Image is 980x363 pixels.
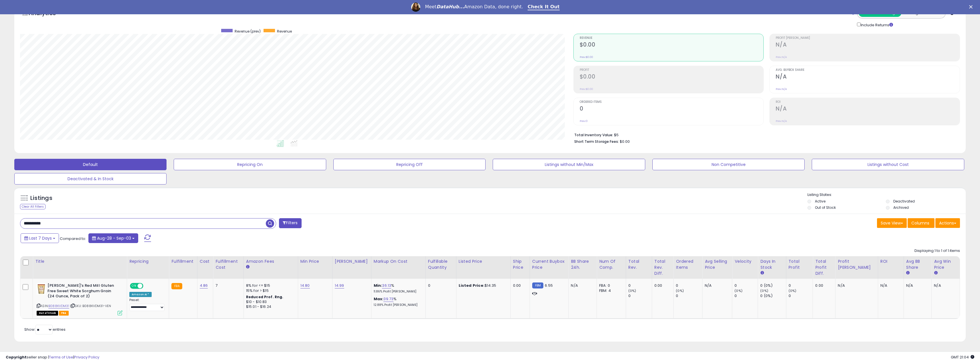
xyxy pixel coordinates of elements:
[599,283,621,288] div: FBA: 0
[129,292,152,297] div: Amazon AI *
[571,258,594,270] div: BB Share 24h.
[37,311,58,316] span: All listings that are currently out of stock and unavailable for purchase on Amazon
[335,258,369,264] div: [PERSON_NAME]
[300,283,310,288] a: 14.80
[459,283,506,288] div: $14.35
[200,258,211,264] div: Cost
[279,218,301,228] button: Filters
[906,258,929,270] div: Avg BB Share
[599,288,621,293] div: FBM: 4
[47,283,117,300] b: [PERSON_NAME]'s Red Mill Gluten Free Sweet White Sorghum Grain (24 Ounce, Pack of 2)
[676,283,702,288] div: 0
[760,288,768,293] small: (0%)
[459,283,485,288] b: Listed Price:
[676,288,684,293] small: (0%)
[142,284,152,288] span: OFF
[815,258,833,276] div: Total Profit Diff.
[374,296,384,302] b: Max:
[277,29,292,34] span: Revenue
[246,300,294,304] div: $10 - $10.83
[620,139,630,144] span: $0.00
[374,303,421,307] p: 12.88% Profit [PERSON_NAME]
[246,294,284,299] b: Reduced Prof. Rng.
[838,283,873,288] div: N/A
[935,218,960,228] button: Actions
[877,218,907,228] button: Save View
[513,258,527,270] div: Ship Price
[760,293,786,298] div: 0 (0%)
[776,119,787,123] small: Prev: N/A
[493,159,645,170] button: Listings without Min/Max
[654,283,669,288] div: 0.00
[776,101,960,104] span: ROI
[129,258,167,264] div: Repricing
[574,131,956,138] li: $5
[14,159,167,170] button: Default
[24,327,66,332] span: Show: entries
[374,283,421,294] div: %
[951,354,974,360] span: 2025-09-11 21:04 GMT
[776,105,960,113] h2: N/A
[574,133,613,137] b: Total Inventory Value:
[580,41,764,49] h2: $0.00
[428,283,452,288] div: 0
[335,283,344,288] a: 14.99
[246,258,296,264] div: Amazon Fees
[911,220,929,226] span: Columns
[6,355,99,360] div: seller snap | |
[30,194,52,202] h5: Listings
[70,304,111,308] span: | SKU: B088KVDM31-VEN
[74,354,99,360] a: Privacy Policy
[760,283,786,288] div: 0 (0%)
[734,288,743,293] small: (0%)
[776,87,787,91] small: Prev: N/A
[59,311,69,316] span: FBA
[906,283,927,288] div: N/A
[571,283,592,288] div: N/A
[815,205,836,210] label: Out of Stock
[789,288,797,293] small: (0%)
[776,41,960,49] h2: N/A
[130,284,138,288] span: ON
[171,258,195,264] div: Fulfillment
[934,258,957,270] div: Avg Win Price
[628,283,652,288] div: 0
[676,293,702,298] div: 0
[532,282,543,288] small: FBM
[580,69,764,72] span: Profit
[776,73,960,81] h2: N/A
[6,354,27,360] strong: Copyright
[676,258,700,270] div: Ordered Items
[776,37,960,40] span: Profit [PERSON_NAME]
[574,139,619,144] b: Short Term Storage Fees:
[705,283,728,288] div: N/A
[532,258,566,270] div: Current Buybox Price
[807,192,966,198] p: Listing States:
[374,258,423,264] div: Markup on Cost
[969,5,975,9] div: Close
[906,270,910,276] small: Avg BB Share.
[425,4,523,10] div: Meet Amazon Data, done right.
[300,258,330,264] div: Min Price
[29,235,52,241] span: Last 7 Days
[893,199,915,204] label: Deactivated
[880,258,901,264] div: ROI
[528,4,560,10] a: Check It Out
[235,29,261,34] span: Revenue (prev)
[705,258,730,270] div: Avg Selling Price
[21,233,59,243] button: Last 7 Days
[734,258,755,264] div: Velocity
[215,258,241,270] div: Fulfillment Cost
[789,258,811,270] div: Total Profit
[652,159,805,170] button: Non Competitive
[838,258,875,270] div: Profit [PERSON_NAME]
[760,258,783,270] div: Days In Stock
[246,304,294,309] div: $15.01 - $16.24
[734,293,758,298] div: 0
[853,21,900,28] div: Include Returns
[459,258,508,264] div: Listed Price
[37,283,46,294] img: 51+CoPaytbL._SL40_.jpg
[35,258,124,264] div: Title
[599,258,623,270] div: Num of Comp.
[914,248,960,254] div: Displaying 1 to 1 of 1 items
